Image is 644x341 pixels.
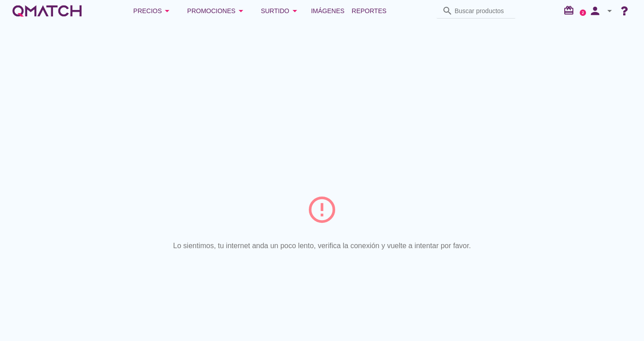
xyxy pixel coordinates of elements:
a: Reportes [348,2,390,20]
a: white-qmatch-logo [11,2,83,20]
i: redeem [563,5,578,16]
span: Imágenes [311,5,345,16]
input: Buscar productos [455,4,510,18]
div: Precios [133,5,173,16]
h1: Lo sientimos, tu internet anda un poco lento, verifica la conexión y vuelte a intentar por favor. [11,240,633,251]
i: arrow_drop_down [289,5,300,16]
i: arrow_drop_down [235,5,246,16]
div: Promociones [187,5,246,16]
div: Surtido [261,5,300,16]
button: Precios [126,2,180,20]
i: person [586,5,604,17]
i: arrow_drop_down [162,5,173,16]
span: Reportes [352,5,387,16]
a: 2 [580,10,586,16]
a: Imágenes [308,2,348,20]
button: Surtido [254,2,308,20]
i: error_outline [306,194,338,226]
i: arrow_drop_down [604,5,615,16]
text: 2 [582,10,584,14]
i: search [442,5,453,16]
button: Promociones [180,2,254,20]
